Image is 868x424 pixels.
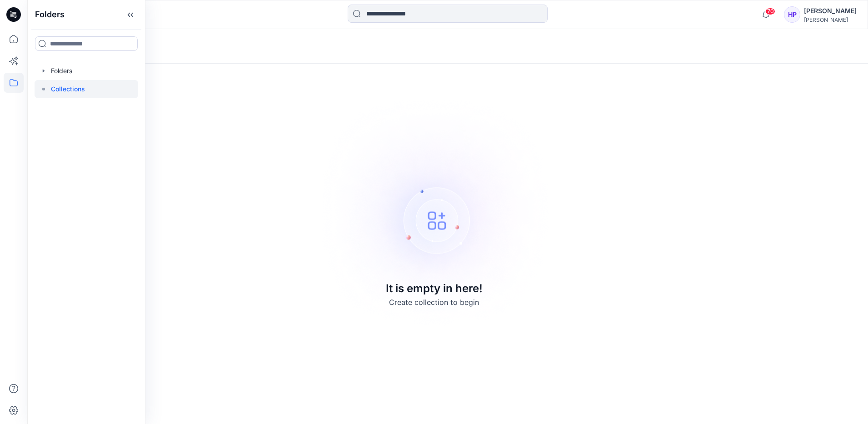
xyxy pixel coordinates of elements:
p: Create collection to begin [389,297,479,308]
img: Empty collections page [307,85,561,339]
div: [PERSON_NAME] [804,16,857,23]
div: [PERSON_NAME] [804,5,857,16]
div: HP [784,6,800,23]
p: It is empty in here! [386,280,483,297]
p: Collections [51,84,85,95]
span: 70 [765,8,775,15]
